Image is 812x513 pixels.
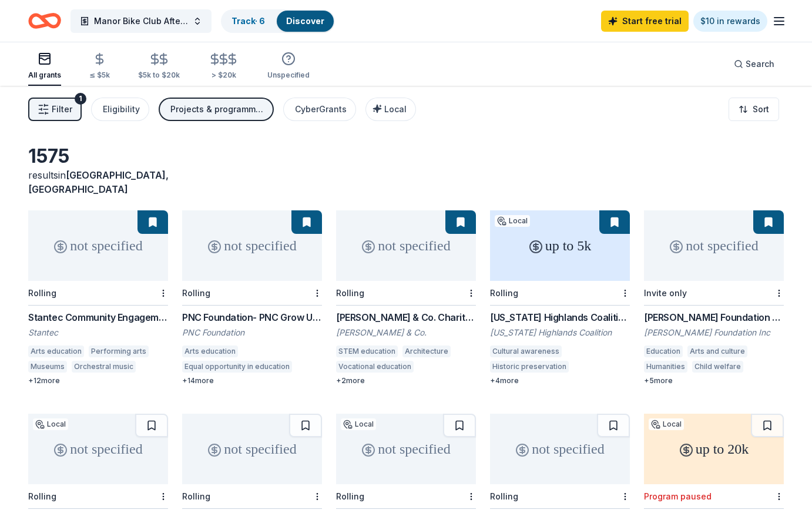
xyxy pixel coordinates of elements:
div: ≤ $5k [89,71,110,80]
div: + 5 more [644,376,784,385]
button: Eligibility [91,98,149,121]
button: Manor Bike Club After-School & Youth Sports Support [71,9,212,33]
div: Rolling [490,288,518,298]
span: Sort [753,102,769,116]
button: Projects & programming, Capital, Scholarship, Education, Other [159,98,274,121]
div: Architecture [402,346,451,357]
span: in [28,169,169,195]
span: Filter [52,102,72,116]
div: Arts education [28,346,84,357]
div: Rolling [490,491,518,501]
div: PNC Foundation [182,327,322,338]
div: Vocational education [336,361,414,373]
div: Rolling [336,288,364,298]
div: 1 [75,93,86,105]
button: Unspecified [267,47,310,86]
div: Local [33,418,68,430]
a: $10 in rewards [693,11,767,32]
a: Home [28,7,61,35]
div: Stantec [28,327,168,338]
div: [US_STATE] Highlands Coalition [490,327,630,338]
div: + 2 more [336,376,476,385]
div: [PERSON_NAME] Foundation Inc [644,327,784,338]
div: not specified [336,210,476,281]
a: up to 5kLocalRolling[US_STATE] Highlands Coalition: Small Grants - Emergency Funding[US_STATE] Hi... [490,210,630,385]
div: [PERSON_NAME] & Co. Charitable Giving [336,310,476,324]
div: Equal opportunity in education [182,361,292,373]
div: not specified [28,210,168,281]
div: [US_STATE] Highlands Coalition: Small Grants - Emergency Funding [490,310,630,324]
a: Start free trial [601,11,689,32]
div: + 12 more [28,376,168,385]
div: not specified [644,210,784,281]
div: CyberGrants [295,102,347,116]
div: Local [495,215,530,227]
span: Manor Bike Club After-School & Youth Sports Support [94,14,188,28]
div: $5k to $20k [138,71,180,80]
div: Program paused [644,491,712,501]
span: [GEOGRAPHIC_DATA], [GEOGRAPHIC_DATA] [28,169,169,195]
a: Discover [286,16,324,26]
div: All grants [28,71,61,80]
div: Local [341,418,376,430]
div: Projects & programming, Capital, Scholarship, Education, Other [170,102,264,116]
div: Humanities [644,361,687,373]
div: + 4 more [490,376,630,385]
a: not specifiedRollingPNC Foundation- PNC Grow Up GreatPNC FoundationArts educationEqual opportunit... [182,210,322,385]
button: CyberGrants [283,98,356,121]
button: $5k to $20k [138,48,180,86]
div: Stantec Community Engagement Grant [28,310,168,324]
div: Museums [28,361,67,373]
button: ≤ $5k [89,48,110,86]
div: 1575 [28,145,168,168]
div: Child welfare [692,361,743,373]
div: up to 5k [490,210,630,281]
div: Rolling [182,491,210,501]
div: not specified [28,414,168,484]
a: not specifiedInvite only[PERSON_NAME] Foundation Grant[PERSON_NAME] Foundation IncEducationArts a... [644,210,784,385]
div: results [28,168,168,196]
div: Education [644,346,683,357]
div: Orchestral music [72,361,136,373]
button: Track· 6Discover [221,9,335,33]
button: Local [365,98,416,121]
div: [PERSON_NAME] Foundation Grant [644,310,784,324]
div: STEM education [336,346,398,357]
div: Local [649,418,684,430]
div: [PERSON_NAME] & Co. [336,327,476,338]
div: > $20k [208,71,239,80]
div: Cultural awareness [490,346,562,357]
div: Rolling [182,288,210,298]
button: > $20k [208,48,239,86]
a: not specifiedRolling[PERSON_NAME] & Co. Charitable Giving[PERSON_NAME] & Co.STEM educationArchite... [336,210,476,385]
span: Local [384,104,407,114]
div: Unspecified [267,71,310,80]
button: Search [724,52,784,76]
div: + 14 more [182,376,322,385]
div: PNC Foundation- PNC Grow Up Great [182,310,322,324]
div: Eligibility [103,102,140,116]
div: Rolling [28,288,56,298]
div: not specified [182,414,322,484]
a: not specifiedRollingStantec Community Engagement GrantStantecArts educationPerforming artsMuseums... [28,210,168,385]
div: Arts education [182,346,238,357]
div: not specified [336,414,476,484]
div: Arts and culture [687,346,747,357]
div: Invite only [644,288,687,298]
div: not specified [490,414,630,484]
div: Historic preservation [490,361,569,373]
div: not specified [182,210,322,281]
div: Performing arts [89,346,149,357]
div: Rolling [336,491,364,501]
a: Track· 6 [231,16,265,26]
span: Search [746,57,774,71]
button: Sort [729,98,779,121]
div: up to 20k [644,414,784,484]
div: Rolling [28,491,56,501]
button: All grants [28,47,61,86]
button: Filter1 [28,98,82,121]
